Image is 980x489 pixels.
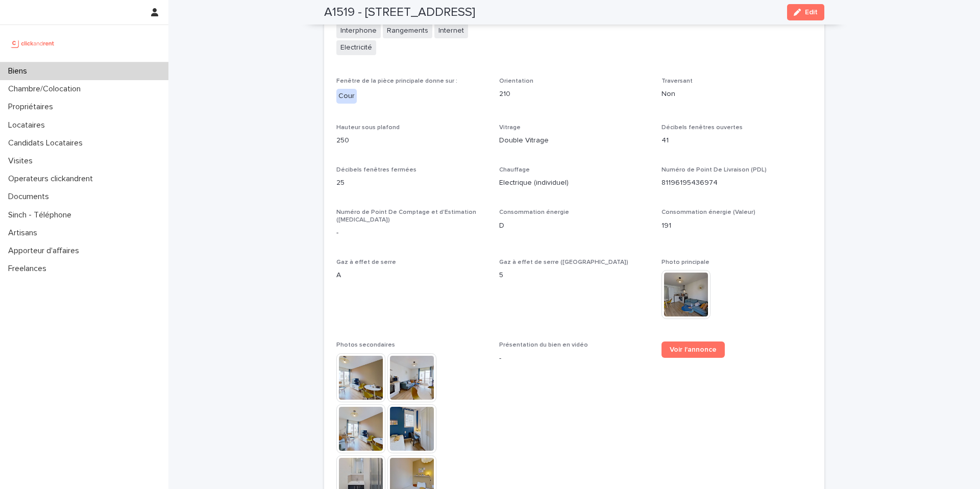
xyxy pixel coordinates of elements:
[336,40,376,55] span: Electricité
[661,89,812,100] p: Non
[4,210,80,220] p: Sinch - Téléphone
[4,264,55,274] p: Freelances
[661,221,812,231] p: 191
[499,209,569,215] span: Consommation énergie
[661,341,725,358] a: Voir l'annonce
[805,9,818,16] span: Edit
[336,167,416,173] span: Décibels fenêtres fermées
[4,156,41,166] p: Visites
[434,23,468,38] span: Internet
[336,228,487,238] p: -
[499,342,588,348] span: Présentation du bien en vidéo
[336,78,457,84] span: Fenêtre de la pièce principale donne sur :
[8,33,58,54] img: UCB0brd3T0yccxBKYDjQ
[336,342,395,348] span: Photos secondaires
[4,102,61,112] p: Propriétaires
[4,84,89,94] p: Chambre/Colocation
[499,135,650,146] p: Double Vitrage
[336,89,357,104] div: Cour
[499,125,521,131] span: Vitrage
[661,178,812,188] p: 81196195436974
[499,167,530,173] span: Chauffage
[499,89,650,100] p: 210
[499,270,650,281] p: 5
[499,353,650,364] p: -
[4,228,45,238] p: Artisans
[4,246,87,256] p: Apporteur d'affaires
[670,346,717,353] span: Voir l'annonce
[324,5,475,20] h2: A1519 - [STREET_ADDRESS]
[499,78,533,84] span: Orientation
[4,120,53,130] p: Locataires
[499,178,650,188] p: Electrique (individuel)
[4,138,91,148] p: Candidats Locataires
[336,209,476,223] span: Numéro de Point De Comptage et d'Estimation ([MEDICAL_DATA])
[336,135,487,146] p: 250
[336,178,487,188] p: 25
[4,66,35,76] p: Biens
[336,259,396,265] span: Gaz à effet de serre
[336,270,487,281] p: A
[499,259,628,265] span: Gaz à effet de serre ([GEOGRAPHIC_DATA])
[4,192,57,202] p: Documents
[661,125,743,131] span: Décibels fenêtres ouvertes
[661,259,709,265] span: Photo principale
[661,167,767,173] span: Numéro de Point De Livraison (PDL)
[4,174,101,184] p: Operateurs clickandrent
[499,221,650,231] p: D
[383,23,432,38] span: Rangements
[661,209,755,215] span: Consommation énergie (Valeur)
[661,78,693,84] span: Traversant
[787,4,824,20] button: Edit
[661,135,812,146] p: 41
[336,125,400,131] span: Hauteur sous plafond
[336,23,381,38] span: Interphone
